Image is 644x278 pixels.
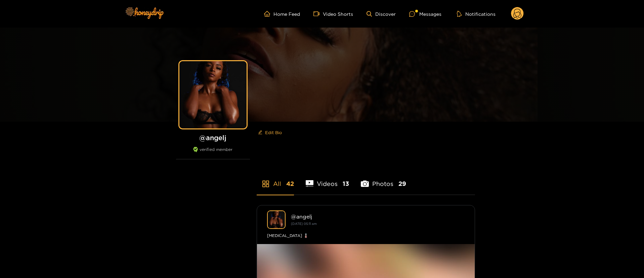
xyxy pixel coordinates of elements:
[409,10,441,18] div: Messages
[176,147,250,159] div: verified member
[291,222,317,226] small: [DATE] 05:11 am
[313,11,323,17] span: video-camera
[267,232,465,239] div: [MEDICAL_DATA] 🌡️
[455,10,498,17] button: Notifications
[176,133,250,142] h1: @ angelj
[262,180,270,188] span: appstore
[343,180,349,188] span: 13
[265,129,282,136] span: Edit Bio
[264,11,273,17] span: home
[361,164,406,195] li: Photos
[257,164,294,195] li: All
[264,11,300,17] a: Home Feed
[398,180,406,188] span: 29
[291,213,465,220] div: @ angelj
[367,11,396,17] a: Discover
[313,11,353,17] a: Video Shorts
[267,210,286,229] img: angelj
[306,164,349,195] li: Videos
[286,180,294,188] span: 42
[257,127,283,138] button: editEdit Bio
[258,130,262,135] span: edit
